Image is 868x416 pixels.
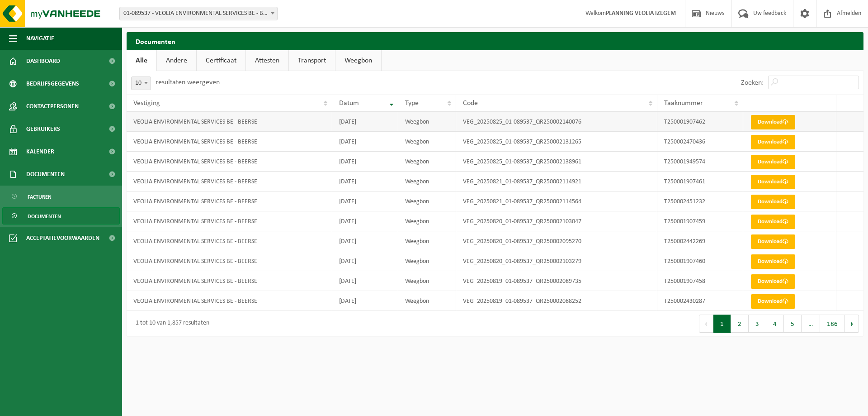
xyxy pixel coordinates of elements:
td: VEG_20250825_01-089537_QR250002131265 [456,132,657,152]
td: VEOLIA ENVIRONMENTAL SERVICES BE - BEERSE [127,172,332,191]
td: Weegbon [398,271,457,291]
label: Zoeken: [741,79,764,86]
a: Download [751,175,795,189]
a: Download [751,195,795,209]
td: VEG_20250825_01-089537_QR250002138961 [456,152,657,172]
td: VEG_20250825_01-089537_QR250002140076 [456,112,657,132]
a: Facturen [2,188,120,205]
td: [DATE] [332,211,398,231]
td: [DATE] [332,172,398,191]
span: Code [463,100,478,107]
td: VEG_20250821_01-089537_QR250002114921 [456,172,657,191]
a: Download [751,254,795,269]
td: T250001949574 [657,152,743,172]
td: Weegbon [398,172,457,191]
td: VEOLIA ENVIRONMENTAL SERVICES BE - BEERSE [127,291,332,311]
td: Weegbon [398,152,457,172]
button: Next [845,315,859,333]
td: Weegbon [398,132,457,152]
a: Alle [127,50,156,71]
button: 3 [749,315,766,333]
td: [DATE] [332,112,398,132]
a: Download [751,215,795,229]
span: Taaknummer [664,100,703,107]
a: Attesten [246,50,288,71]
span: Datum [339,100,359,107]
td: T250002430287 [657,291,743,311]
td: VEOLIA ENVIRONMENTAL SERVICES BE - BEERSE [127,231,332,251]
td: VEOLIA ENVIRONMENTAL SERVICES BE - BEERSE [127,191,332,211]
h2: Documenten [127,32,863,50]
strong: PLANNING VEOLIA IZEGEM [606,10,676,17]
td: Weegbon [398,291,457,311]
span: 10 [132,77,151,90]
span: 01-089537 - VEOLIA ENVIRONMENTAL SERVICES BE - BEERSE [119,7,278,20]
button: 2 [731,315,749,333]
td: T250001907461 [657,172,743,191]
td: [DATE] [332,251,398,271]
span: Vestiging [133,100,160,107]
td: VEOLIA ENVIRONMENTAL SERVICES BE - BEERSE [127,152,332,172]
td: Weegbon [398,251,457,271]
a: Transport [289,50,335,71]
td: T250002442269 [657,231,743,251]
td: Weegbon [398,211,457,231]
a: Weegbon [335,50,381,71]
span: Dashboard [26,50,60,72]
a: Download [751,234,795,249]
td: VEOLIA ENVIRONMENTAL SERVICES BE - BEERSE [127,251,332,271]
td: Weegbon [398,191,457,211]
td: VEOLIA ENVIRONMENTAL SERVICES BE - BEERSE [127,112,332,132]
td: VEOLIA ENVIRONMENTAL SERVICES BE - BEERSE [127,132,332,152]
span: 01-089537 - VEOLIA ENVIRONMENTAL SERVICES BE - BEERSE [120,7,277,20]
td: VEG_20250819_01-089537_QR250002089735 [456,271,657,291]
button: Previous [699,315,713,333]
td: [DATE] [332,291,398,311]
span: Navigatie [26,27,54,50]
a: Download [751,294,795,309]
a: Download [751,115,795,129]
td: Weegbon [398,112,457,132]
a: Documenten [2,207,120,225]
a: Download [751,135,795,149]
td: T250001907462 [657,112,743,132]
td: [DATE] [332,152,398,172]
td: VEG_20250821_01-089537_QR250002114564 [456,191,657,211]
span: Documenten [28,208,61,225]
td: [DATE] [332,191,398,211]
span: Type [405,100,419,107]
a: Andere [157,50,196,71]
div: 1 tot 10 van 1,857 resultaten [131,316,209,332]
td: T250001907458 [657,271,743,291]
td: Weegbon [398,231,457,251]
span: Gebruikers [26,118,60,140]
td: T250002470436 [657,132,743,152]
span: Bedrijfsgegevens [26,72,79,95]
td: VEOLIA ENVIRONMENTAL SERVICES BE - BEERSE [127,211,332,231]
td: VEG_20250820_01-089537_QR250002103047 [456,211,657,231]
td: [DATE] [332,271,398,291]
span: Contactpersonen [26,95,79,118]
td: T250001907459 [657,211,743,231]
button: 186 [820,315,845,333]
button: 1 [713,315,731,333]
td: VEG_20250819_01-089537_QR250002088252 [456,291,657,311]
span: Documenten [26,163,65,186]
td: T250001907460 [657,251,743,271]
button: 5 [784,315,802,333]
span: Facturen [28,188,52,206]
td: [DATE] [332,231,398,251]
span: Kalender [26,140,54,163]
a: Download [751,155,795,169]
span: … [802,315,820,333]
td: VEG_20250820_01-089537_QR250002103279 [456,251,657,271]
a: Download [751,274,795,289]
td: T250002451232 [657,191,743,211]
span: Acceptatievoorwaarden [26,227,99,249]
a: Certificaat [197,50,245,71]
span: 10 [131,77,151,90]
label: resultaten weergeven [156,79,220,86]
td: [DATE] [332,132,398,152]
td: VEOLIA ENVIRONMENTAL SERVICES BE - BEERSE [127,271,332,291]
button: 4 [766,315,784,333]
